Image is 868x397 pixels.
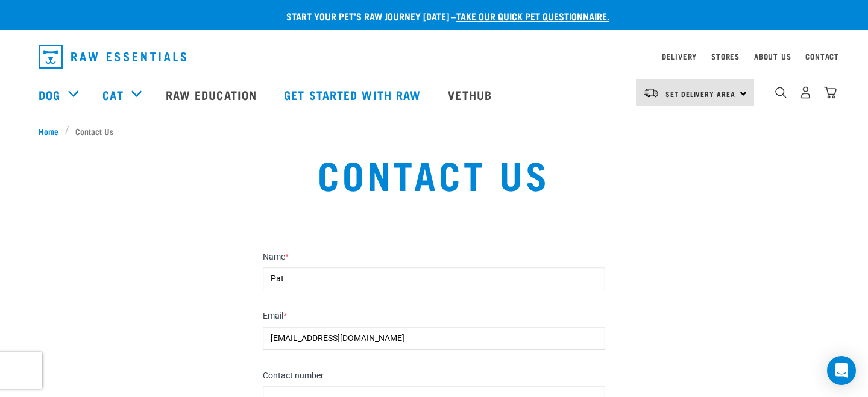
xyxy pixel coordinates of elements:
span: Set Delivery Area [665,92,735,96]
a: About Us [754,54,791,58]
a: Stores [711,54,740,58]
img: van-moving.png [643,87,659,98]
nav: breadcrumbs [39,125,829,137]
span: Home [39,125,58,137]
label: Contact number [263,370,605,381]
label: Email [263,311,605,322]
a: Vethub [436,70,507,119]
a: Cat [102,86,123,104]
div: Open Intercom Messenger [827,356,856,385]
a: Dog [39,86,60,104]
nav: dropdown navigation [29,40,839,73]
img: Raw Essentials Logo [39,45,186,69]
a: Get started with Raw [272,70,436,119]
h1: Contact Us [166,152,702,195]
img: user.png [799,86,812,99]
a: Home [39,125,65,137]
a: Raw Education [154,70,272,119]
a: Delivery [662,54,697,58]
label: Name [263,252,605,263]
a: Contact [805,54,839,58]
img: home-icon@2x.png [824,86,837,99]
img: home-icon-1@2x.png [775,87,787,98]
a: take our quick pet questionnaire. [456,13,609,19]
